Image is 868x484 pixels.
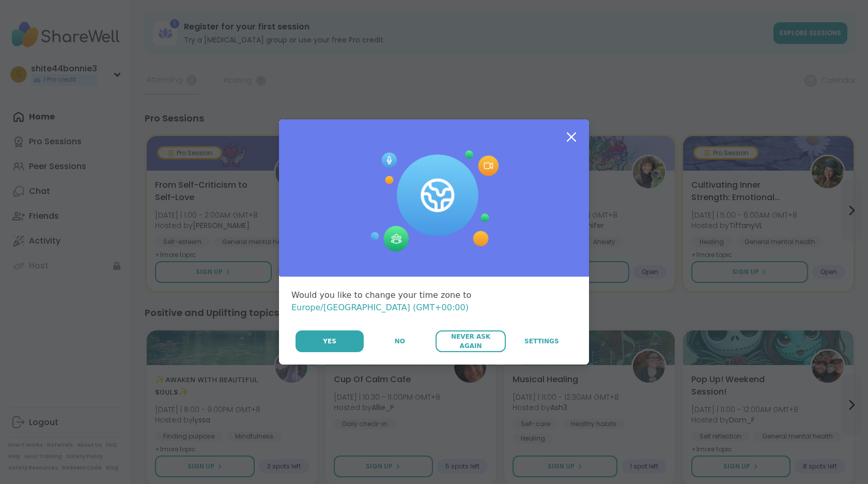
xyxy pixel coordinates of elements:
button: Yes [296,330,364,352]
button: No [365,330,435,352]
span: Europe/[GEOGRAPHIC_DATA] (GMT+00:00) [291,303,469,312]
span: Never Ask Again [441,332,500,351]
button: Never Ask Again [436,330,505,352]
span: No [395,337,405,346]
img: Session Experience [369,150,499,252]
a: Settings [507,330,577,352]
div: Would you like to change your time zone to [291,289,577,314]
span: Settings [524,337,559,346]
span: Yes [323,337,336,346]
